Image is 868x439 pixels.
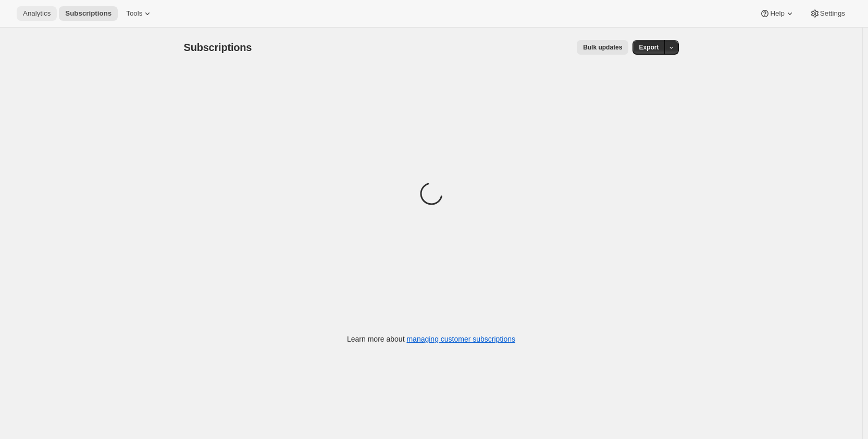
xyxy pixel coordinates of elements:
[639,43,659,52] span: Export
[583,43,622,52] span: Bulk updates
[820,9,845,18] span: Settings
[184,42,252,53] span: Subscriptions
[577,40,628,55] button: Bulk updates
[770,9,784,18] span: Help
[753,6,801,21] button: Help
[17,6,57,21] button: Analytics
[803,6,851,21] button: Settings
[126,9,142,18] span: Tools
[406,335,515,343] a: managing customer subscriptions
[120,6,159,21] button: Tools
[23,9,51,18] span: Analytics
[65,9,111,18] span: Subscriptions
[347,334,515,344] p: Learn more about
[59,6,118,21] button: Subscriptions
[633,40,665,55] button: Export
